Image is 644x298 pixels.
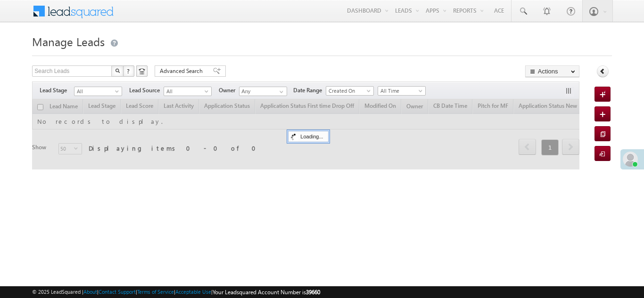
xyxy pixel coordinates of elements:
[160,67,206,75] span: Advanced Search
[293,86,326,95] span: Date Range
[32,288,320,297] span: © 2025 LeadSquared | | | | |
[40,86,74,95] span: Lead Stage
[525,65,579,77] button: Actions
[115,68,120,73] img: Search
[239,87,287,96] input: Type to Search
[164,87,209,96] span: All
[99,289,136,295] a: Contact Support
[129,86,164,95] span: Lead Source
[127,67,131,75] span: ?
[123,65,134,77] button: ?
[378,86,426,96] a: All Time
[378,87,423,95] span: All Time
[83,289,97,295] a: About
[137,289,174,295] a: Terms of Service
[219,86,239,95] span: Owner
[164,87,212,96] a: All
[74,87,119,96] span: All
[274,87,286,97] a: Show All Items
[74,87,122,96] a: All
[306,289,320,296] span: 39660
[32,34,105,49] span: Manage Leads
[326,87,371,95] span: Created On
[175,289,211,295] a: Acceptable Use
[326,86,374,96] a: Created On
[213,289,320,296] span: Your Leadsquared Account Number is
[288,131,328,142] div: Loading...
